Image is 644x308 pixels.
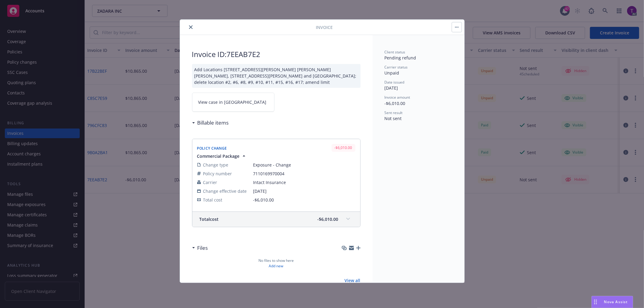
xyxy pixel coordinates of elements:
[385,49,405,55] span: Client status
[253,170,355,177] span: 7110169970004
[197,119,229,127] h3: Billable items
[385,65,408,70] span: Carrier status
[592,296,599,308] div: Drag to move
[385,55,416,61] span: Pending refund
[203,197,223,203] span: Total cost
[192,212,360,227] div: Totalcost-$6,010.00
[332,144,355,151] div: -$6,010.00
[253,188,355,194] span: [DATE]
[192,244,208,252] div: Files
[269,263,284,269] a: Add new
[203,170,232,177] span: Policy number
[316,24,333,30] span: Invoice
[192,119,229,127] div: Billable items
[203,162,229,168] span: Change type
[591,296,633,308] button: Nova Assist
[385,116,402,121] span: Not sent
[604,299,628,304] span: Nova Assist
[200,216,219,222] span: Total cost
[197,153,240,159] span: Commercial Package
[197,244,208,252] h3: Files
[385,85,398,91] span: [DATE]
[198,99,267,105] span: View case in [GEOGRAPHIC_DATA]
[385,100,405,106] span: -$6,010.00
[385,110,403,115] span: Sent result
[192,49,360,59] h2: Invoice ID: 7EEAB7E2
[203,179,217,186] span: Carrier
[192,64,360,88] div: Add Locations [STREET_ADDRESS][PERSON_NAME] [PERSON_NAME] [PERSON_NAME], [STREET_ADDRESS][PERSON_...
[318,216,338,222] span: -$6,010.00
[197,153,247,159] button: Commercial Package
[385,70,399,76] span: Unpaid
[258,258,294,263] span: No files to show here
[345,277,360,284] a: View all
[187,24,194,31] button: close
[385,95,410,100] span: Invoice amount
[203,188,247,194] span: Change effective date
[192,93,274,112] a: View case in [GEOGRAPHIC_DATA]
[253,179,355,186] span: Intact Insurance
[197,146,227,151] span: Policy Change
[253,197,274,203] span: -$6,010.00
[253,162,355,168] span: Exposure - Change
[385,80,405,85] span: Date issued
